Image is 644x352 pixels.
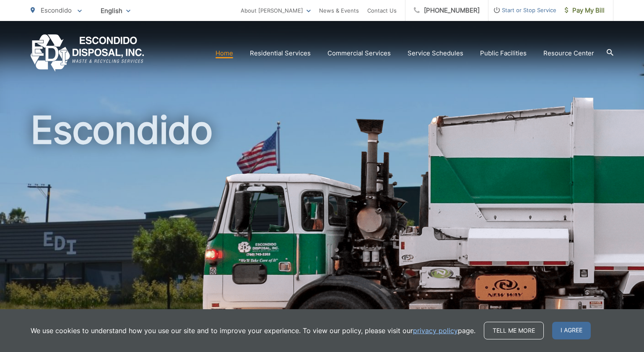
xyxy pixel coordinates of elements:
[543,48,594,58] a: Resource Center
[216,48,233,58] a: Home
[367,5,397,16] a: Contact Us
[319,5,359,16] a: News & Events
[413,326,458,336] a: privacy policy
[327,48,391,58] a: Commercial Services
[94,3,137,18] span: English
[31,326,475,336] p: We use cookies to understand how you use our site and to improve your experience. To view our pol...
[552,322,591,339] span: I agree
[41,6,72,14] span: Escondido
[241,5,311,16] a: About [PERSON_NAME]
[484,322,544,339] a: Tell me more
[565,5,605,16] span: Pay My Bill
[31,34,144,72] a: EDCD logo. Return to the homepage.
[408,48,463,58] a: Service Schedules
[250,48,311,58] a: Residential Services
[480,48,527,58] a: Public Facilities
